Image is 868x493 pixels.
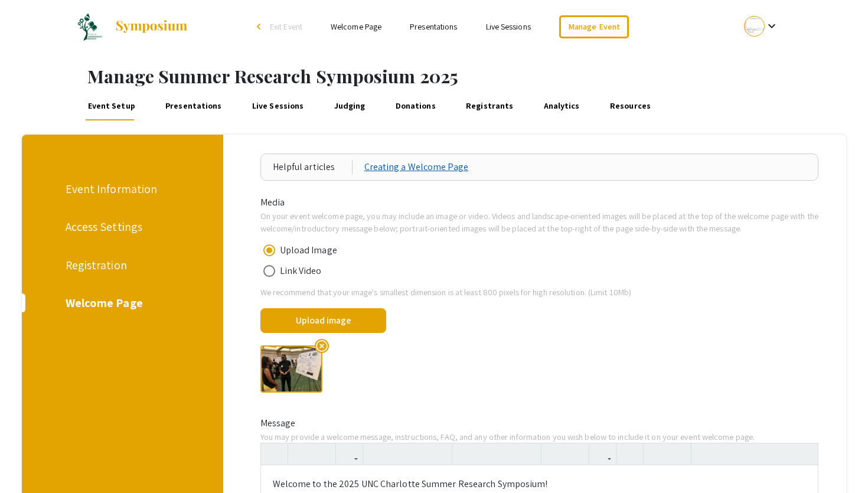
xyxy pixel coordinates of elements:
button: Insert Image [619,443,640,464]
img: summer-2025_eventSplashImage_Jwpg5q.jpg [260,345,322,393]
button: Superscript [647,443,667,464]
button: Subscript [667,443,688,464]
button: Insert horizontal rule [694,443,715,464]
mat-icon: Expand account dropdown [765,19,779,33]
div: Access Settings [66,218,177,236]
button: Emphasis (Cmd + I) [387,443,407,464]
div: Registration [66,256,177,274]
button: Formatting [339,443,360,464]
a: Manage Event [559,15,629,38]
img: Summer Research Symposium 2025 [77,12,103,41]
div: You may provide a welcome message, instructions, FAQ, and any other information you wish below to... [252,430,828,443]
a: Event Setup [86,92,137,120]
h1: Manage Summer Research Symposium 2025 [87,66,868,87]
a: Live Sessions [486,21,531,32]
button: Link [592,443,613,464]
a: Donations [393,92,438,120]
a: Presentations [163,92,224,120]
button: Align Center [476,443,497,464]
button: Expand account dropdown [732,13,791,40]
div: Event Information [66,180,177,198]
span: Link Video [275,264,322,278]
span: highlight_off [315,339,329,353]
a: Summer Research Symposium 2025 [77,12,188,41]
div: arrow_back_ios [257,23,264,30]
a: Analytics [541,92,582,120]
span: done [397,308,425,337]
button: Underline [407,443,428,464]
button: View HTML [264,443,285,464]
button: Unordered list [544,443,565,464]
button: Deleted [428,443,449,464]
div: Helpful articles [273,160,353,174]
iframe: Chat [9,440,50,484]
div: We recommend that your image's smallest dimension is at least 800 pixels for high resolution. (Li... [252,286,828,299]
div: Message [252,416,828,430]
button: Redo (Cmd + Y) [312,443,332,464]
button: Align Left [455,443,476,464]
span: Exit Event [270,21,302,32]
button: Ordered list [565,443,586,464]
a: Presentations [410,21,457,32]
div: On your event welcome page, you may include an image or video. Videos and landscape-oriented imag... [252,210,828,235]
span: Upload Image [275,243,337,257]
p: Welcome to the 2025 UNC Charlotte Summer Research Symposium! [273,477,807,491]
div: Welcome Page [66,294,177,312]
button: Upload image [260,308,387,333]
button: Undo (Cmd + Z) [291,443,312,464]
a: Registrants [464,92,515,120]
a: Live Sessions [250,92,306,120]
button: Align Justify [517,443,538,464]
a: Judging [332,92,367,120]
button: Strong (Cmd + B) [366,443,387,464]
a: Welcome Page [331,21,381,32]
div: Media [252,195,828,210]
button: Align Right [497,443,517,464]
a: Creating a Welcome Page [364,160,468,174]
a: Resources [608,92,652,120]
img: Symposium by ForagerOne [115,19,188,34]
